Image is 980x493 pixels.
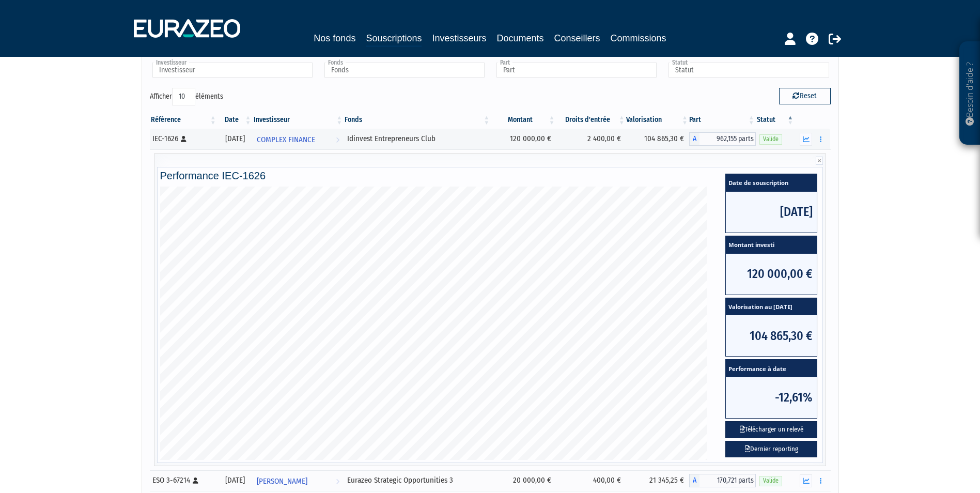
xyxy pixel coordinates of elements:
div: ESO 3-67214 [152,475,214,486]
p: Besoin d'aide ? [964,47,976,140]
span: [DATE] [726,192,817,233]
button: Télécharger un relevé [725,421,817,438]
td: 104 865,30 € [626,129,689,149]
th: Part: activer pour trier la colonne par ordre croissant [689,111,756,129]
span: Valorisation au [DATE] [726,298,817,316]
a: Dernier reporting [725,441,817,458]
div: [DATE] [221,133,249,144]
span: Valide [759,476,782,486]
div: IEC-1626 [152,133,214,144]
a: Documents [497,31,544,45]
div: A - Idinvest Entrepreneurs Club [689,132,756,146]
label: Afficher éléments [150,88,223,105]
th: Statut : activer pour trier la colonne par ordre d&eacute;croissant [756,111,795,129]
div: [DATE] [221,475,249,486]
div: Eurazeo Strategic Opportunities 3 [347,475,487,486]
i: [Français] Personne physique [181,136,186,142]
span: Valide [759,134,782,144]
td: 2 400,00 € [556,129,626,149]
a: Conseillers [554,31,600,45]
i: Voir l'investisseur [336,472,339,491]
span: COMPLEX FINANCE [257,130,315,149]
button: Reset [779,88,831,104]
span: -12,61% [726,377,817,418]
div: A - Eurazeo Strategic Opportunities 3 [689,474,756,487]
td: 20 000,00 € [491,470,556,491]
div: Idinvest Entrepreneurs Club [347,133,487,144]
h4: Performance IEC-1626 [160,170,820,181]
th: Investisseur: activer pour trier la colonne par ordre croissant [253,111,344,129]
select: Afficheréléments [172,88,195,105]
span: A [689,474,699,487]
span: 104 865,30 € [726,315,817,356]
th: Fonds: activer pour trier la colonne par ordre croissant [344,111,491,129]
td: 21 345,25 € [626,470,689,491]
a: Souscriptions [366,31,422,47]
th: Date: activer pour trier la colonne par ordre croissant [217,111,253,129]
a: Commissions [611,31,666,45]
th: Valorisation: activer pour trier la colonne par ordre croissant [626,111,689,129]
span: Performance à date [726,360,817,377]
span: [PERSON_NAME] [257,472,307,491]
i: Voir l'investisseur [336,130,339,149]
span: Montant investi [726,236,817,254]
img: 1732889491-logotype_eurazeo_blanc_rvb.png [134,19,240,38]
span: 120 000,00 € [726,254,817,295]
a: [PERSON_NAME] [253,470,344,491]
th: Référence : activer pour trier la colonne par ordre croissant [150,111,217,129]
th: Montant: activer pour trier la colonne par ordre croissant [491,111,556,129]
th: Droits d'entrée: activer pour trier la colonne par ordre croissant [556,111,626,129]
a: Investisseurs [432,31,486,45]
td: 400,00 € [556,470,626,491]
a: COMPLEX FINANCE [253,129,344,149]
span: Date de souscription [726,174,817,192]
i: [Français] Personne physique [193,477,198,484]
td: 120 000,00 € [491,129,556,149]
span: 962,155 parts [699,132,756,146]
span: A [689,132,699,146]
a: Nos fonds [314,31,355,45]
span: 170,721 parts [699,474,756,487]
